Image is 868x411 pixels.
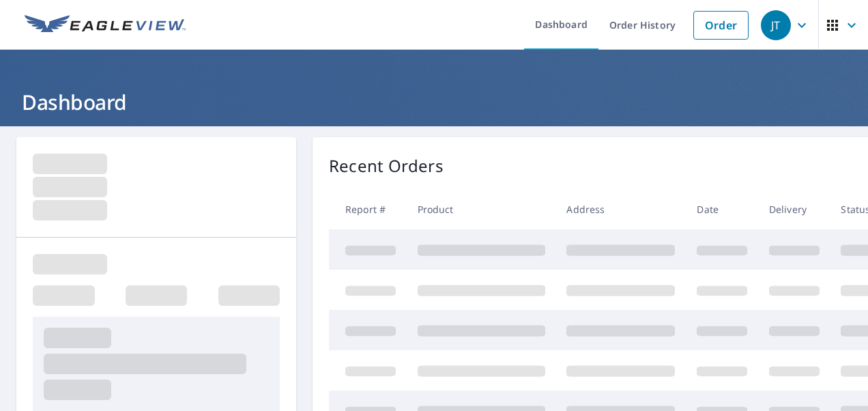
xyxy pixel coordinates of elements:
th: Report # [329,189,407,229]
img: EV Logo [25,15,186,36]
th: Address [555,189,686,229]
th: Date [686,189,758,229]
div: JT [761,10,791,40]
p: Recent Orders [329,154,444,178]
h1: Dashboard [16,88,852,116]
th: Product [407,189,556,229]
a: Order [693,11,749,40]
th: Delivery [758,189,830,229]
